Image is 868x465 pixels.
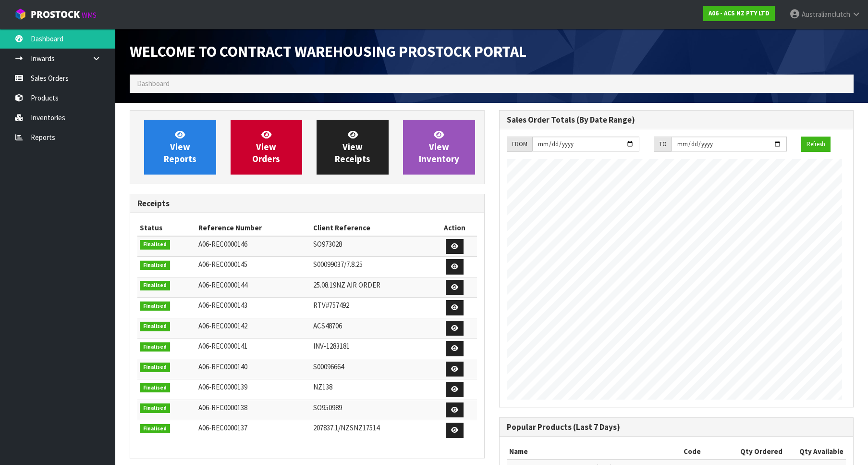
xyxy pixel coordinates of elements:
span: A06-REC0000140 [198,362,247,371]
span: Finalised [140,342,170,352]
span: Finalised [140,363,170,372]
strong: A06 - ACS NZ PTY LTD [709,9,770,17]
div: TO [654,137,672,152]
th: Client Reference [311,220,432,236]
span: 25.08.19NZ AIR ORDER [313,280,380,289]
span: ProStock [31,8,80,21]
span: View Receipts [335,129,370,165]
span: View Orders [252,129,280,165]
span: NZ138 [313,382,332,391]
span: A06-REC0000143 [198,301,247,310]
span: S00096664 [313,362,344,371]
span: Australianclutch [802,10,850,19]
button: Refresh [801,137,831,152]
a: ViewReceipts [317,120,389,175]
img: cube-alt.png [14,8,26,20]
span: SO973028 [313,239,342,249]
th: Action [432,220,477,236]
span: ACS48706 [313,321,342,330]
span: Finalised [140,403,170,413]
span: RTV#757492 [313,301,349,310]
h3: Popular Products (Last 7 Days) [507,423,846,432]
a: ViewReports [144,120,216,175]
span: Finalised [140,383,170,393]
span: A06-REC0000146 [198,239,247,249]
span: Finalised [140,424,170,434]
span: INV-1283181 [313,341,350,351]
th: Status [137,220,196,236]
span: A06-REC0000137 [198,423,247,432]
span: Finalised [140,261,170,270]
span: Finalised [140,281,170,290]
th: Qty Ordered [726,444,785,459]
small: WMS [82,11,97,20]
span: 207837.1/NZSNZ17514 [313,423,379,432]
span: A06-REC0000138 [198,403,247,412]
span: View Reports [164,129,196,165]
th: Code [681,444,726,459]
h3: Receipts [137,199,477,208]
h3: Sales Order Totals (By Date Range) [507,115,846,125]
span: A06-REC0000142 [198,321,247,330]
th: Qty Available [785,444,846,459]
span: A06-REC0000139 [198,382,247,391]
th: Name [507,444,682,459]
span: Dashboard [137,79,170,88]
span: Finalised [140,322,170,331]
div: FROM [507,137,532,152]
span: A06-REC0000145 [198,260,247,269]
span: Welcome to Contract Warehousing ProStock Portal [130,42,526,61]
a: ViewInventory [403,120,475,175]
span: Finalised [140,240,170,250]
a: ViewOrders [231,120,303,175]
span: SO950989 [313,403,342,412]
span: View Inventory [419,129,459,165]
span: A06-REC0000141 [198,341,247,351]
th: Reference Number [196,220,311,236]
span: Finalised [140,302,170,311]
span: A06-REC0000144 [198,280,247,289]
span: S00099037/7.8.25 [313,260,363,269]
